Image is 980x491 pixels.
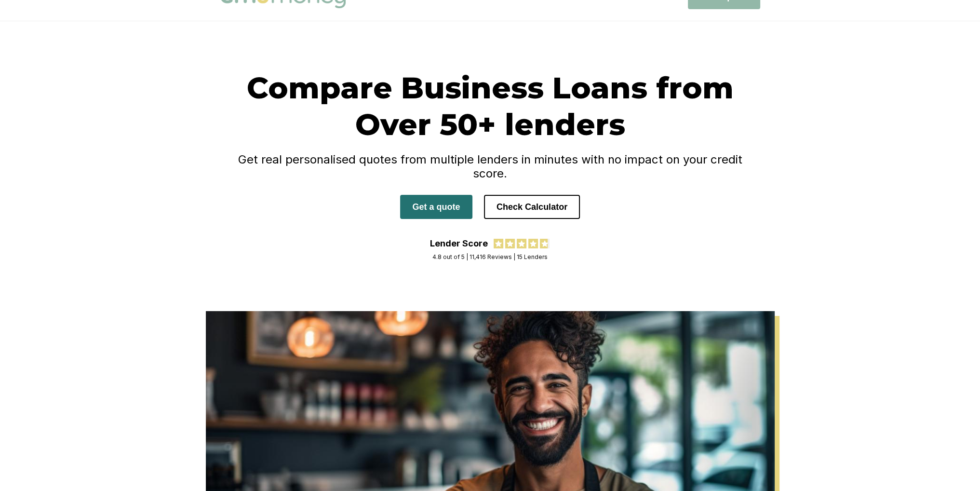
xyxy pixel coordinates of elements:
[517,239,526,248] img: review star
[220,69,760,143] h1: Compare Business Loans from Over 50+ lenders
[432,253,548,260] div: 4.8 out of 5 | 11,416 Reviews | 15 Lenders
[484,202,580,212] a: Check Calculator
[540,239,550,248] img: review star
[494,239,503,248] img: review star
[400,195,472,219] button: Get a quote
[220,152,760,180] h4: Get real personalised quotes from multiple lenders in minutes with no impact on your credit score.
[505,239,515,248] img: review star
[430,238,488,248] div: Lender Score
[484,195,580,219] button: Check Calculator
[400,202,472,212] a: Get a quote
[528,239,538,248] img: review star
